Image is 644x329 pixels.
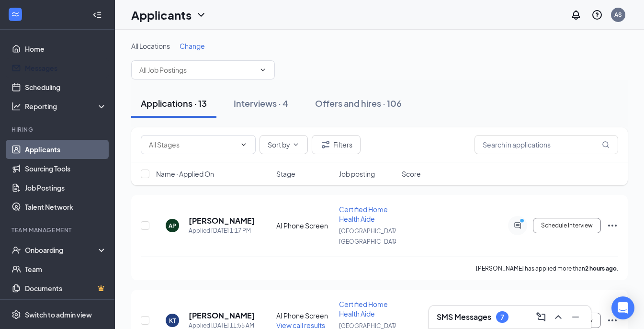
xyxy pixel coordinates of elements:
div: Interviews · 4 [234,97,288,109]
span: Stage [276,169,295,179]
h5: [PERSON_NAME] [189,216,255,226]
span: Change [180,42,205,50]
div: Switch to admin view [25,310,92,319]
a: Job Postings [25,178,107,197]
svg: Notifications [570,9,582,21]
input: All Job Postings [139,65,255,75]
a: SurveysCrown [25,298,107,317]
a: Scheduling [25,78,107,97]
div: AI Phone Screen [276,311,333,320]
span: Certified Home Health Aide [339,205,388,223]
div: 7 [500,313,504,321]
svg: ChevronDown [259,66,267,74]
svg: UserCheck [11,245,21,255]
svg: Collapse [92,10,102,20]
svg: Filter [320,139,331,150]
span: Name · Applied On [156,169,214,179]
a: Home [25,39,107,58]
a: Talent Network [25,197,107,216]
input: Search in applications [475,135,618,154]
div: AS [614,11,622,19]
div: Open Intercom Messenger [611,296,634,319]
svg: PrimaryDot [518,218,529,226]
span: All Locations [131,42,170,50]
svg: QuestionInfo [591,9,603,21]
svg: Analysis [11,102,21,111]
span: Score [402,169,421,179]
svg: Minimize [570,311,581,323]
span: Sort by [268,141,290,148]
div: Offers and hires · 106 [315,97,402,109]
div: AP [169,222,176,230]
h3: SMS Messages [437,312,491,322]
svg: ComposeMessage [535,311,547,323]
svg: ChevronUp [553,311,564,323]
svg: ChevronDown [240,141,248,148]
button: ComposeMessage [533,309,549,325]
svg: MagnifyingGlass [602,141,610,148]
svg: WorkstreamLogo [11,10,20,19]
div: Onboarding [25,245,99,255]
svg: Ellipses [607,220,618,231]
h1: Applicants [131,7,192,23]
a: Applicants [25,140,107,159]
p: [PERSON_NAME] has applied more than . [476,264,618,272]
svg: ActiveChat [512,222,523,229]
h5: [PERSON_NAME] [189,310,255,321]
div: AI Phone Screen [276,221,333,230]
button: Filter Filters [312,135,361,154]
b: 2 hours ago [585,265,617,272]
button: Minimize [568,309,583,325]
svg: Settings [11,310,21,319]
a: Sourcing Tools [25,159,107,178]
svg: ChevronDown [195,9,207,21]
div: Reporting [25,102,107,111]
div: Applied [DATE] 1:17 PM [189,226,255,236]
input: All Stages [149,139,236,150]
span: Certified Home Health Aide [339,300,388,318]
span: [GEOGRAPHIC_DATA], [GEOGRAPHIC_DATA] [339,227,401,245]
div: Applications · 13 [141,97,207,109]
button: Schedule Interview [533,218,601,233]
a: Messages [25,58,107,78]
div: KT [169,317,176,325]
svg: ChevronDown [292,141,300,148]
button: ChevronUp [551,309,566,325]
a: Team [25,260,107,279]
span: Job posting [339,169,375,179]
button: Sort byChevronDown [260,135,308,154]
div: Hiring [11,125,105,134]
svg: Ellipses [607,315,618,326]
div: Team Management [11,226,105,234]
a: DocumentsCrown [25,279,107,298]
